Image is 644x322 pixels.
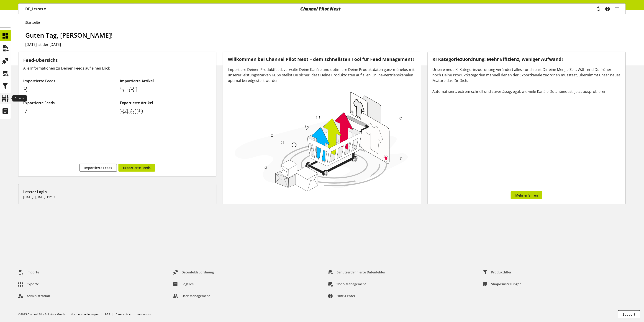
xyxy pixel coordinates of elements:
[25,42,626,47] h2: [DATE] ist der [DATE]
[80,164,117,172] a: Importierte Feeds
[169,292,214,300] a: User Management
[18,312,71,317] li: ©2025 Channel Pilot Solutions GmbH
[115,312,131,316] a: Datenschutz
[23,65,211,71] div: Alle Informationen zu Deinen Feeds auf einen Blick
[25,31,113,39] span: Guten Tag, [PERSON_NAME]!
[15,268,43,276] a: Importe
[23,78,115,84] h2: Importierte Feeds
[25,6,46,12] p: DE_Lerros
[324,280,370,288] a: Shop-Management
[123,165,151,170] span: Exportierte Feeds
[182,293,210,298] span: User Management
[18,3,626,14] nav: main navigation
[12,95,27,101] div: Exporte
[15,292,54,300] a: Administration
[169,268,218,276] a: Datenfeldzuordnung
[336,270,385,275] span: Benutzerdefinierte Datenfelder
[23,100,115,106] h2: Exportierte Feeds
[433,67,621,94] div: Unsere neue KI Kategoriezuordnung verändert alles - und spart Dir eine Menge Zeit. Während Du frü...
[105,312,110,316] a: AGB
[71,312,99,316] a: Nutzungsbedingungen
[228,67,416,83] div: Importiere Deinen Produktfeed, verwalte Deine Kanäle und optimiere Deine Produktdaten ganz mühelo...
[44,6,46,11] span: ▾
[120,78,212,84] h2: Importierte Artikel
[23,106,115,117] p: 7
[137,312,151,316] a: Impressum
[23,189,211,195] div: Letzter Login
[23,84,115,95] p: 3
[27,293,50,298] span: Administration
[27,282,39,286] span: Exporte
[623,312,636,317] span: Support
[27,270,39,275] span: Importe
[182,270,214,275] span: Datenfeldzuordnung
[479,268,515,276] a: Produktfilter
[169,280,197,288] a: Logfiles
[232,89,410,194] img: 78e1b9dcff1e8392d83655fcfc870417.svg
[23,195,211,199] p: [DATE], [DATE] 11:19
[120,106,212,117] p: 34609
[324,292,359,300] a: Hilfe-Center
[182,282,194,286] span: Logfiles
[336,293,355,298] span: Hilfe-Center
[324,268,389,276] a: Benutzerdefinierte Datenfelder
[515,193,538,198] span: Mehr erfahren
[228,57,416,62] h3: Willkommen bei Channel Pilot Next – dem schnellsten Tool für Feed Management!
[120,84,212,95] p: 5531
[479,280,525,288] a: Shop-Einstellungen
[433,57,621,62] h3: KI Kategoriezuordnung: Mehr Effizienz, weniger Aufwand!
[15,280,43,288] a: Exporte
[84,165,112,170] span: Importierte Feeds
[491,282,522,286] span: Shop-Einstellungen
[618,310,640,318] button: Support
[118,164,155,172] a: Exportierte Feeds
[511,191,542,199] a: Mehr erfahren
[491,270,512,275] span: Produktfilter
[120,100,212,106] h2: Exportierte Artikel
[23,57,211,64] h3: Feed-Übersicht
[336,282,366,286] span: Shop-Management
